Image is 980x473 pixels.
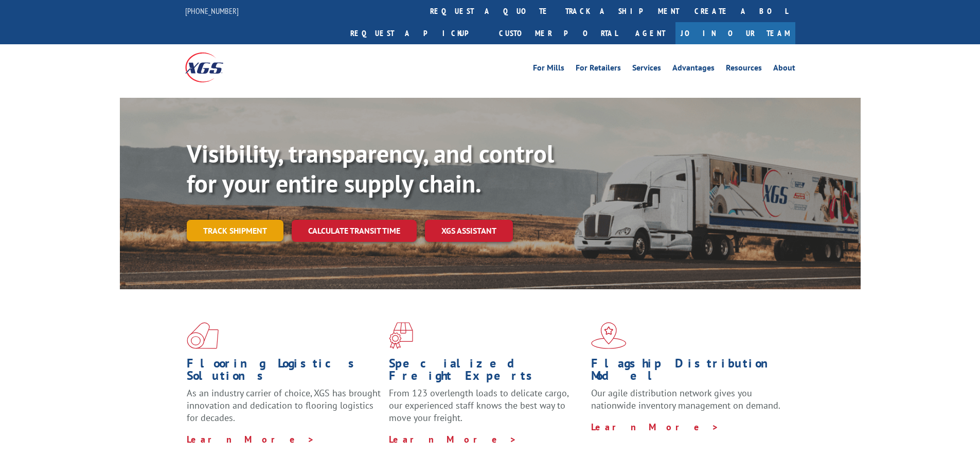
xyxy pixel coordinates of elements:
[591,387,780,411] span: Our agile distribution network gives you nationwide inventory management on demand.
[343,22,491,44] a: Request a pickup
[773,64,795,75] a: About
[726,64,762,75] a: Resources
[491,22,625,44] a: Customer Portal
[185,6,239,16] a: [PHONE_NUMBER]
[187,433,315,445] a: Learn More >
[187,387,381,424] span: As an industry carrier of choice, XGS has brought innovation and dedication to flooring logistics...
[591,357,786,387] h1: Flagship Distribution Model
[625,22,675,44] a: Agent
[187,357,381,387] h1: Flooring Logistics Solutions
[576,64,621,75] a: For Retailers
[675,22,795,44] a: Join Our Team
[389,433,517,445] a: Learn More >
[672,64,715,75] a: Advantages
[533,64,564,75] a: For Mills
[292,220,417,242] a: Calculate transit time
[591,322,627,349] img: xgs-icon-flagship-distribution-model-red
[389,322,413,349] img: xgs-icon-focused-on-flooring-red
[187,220,283,241] a: Track shipment
[591,421,719,433] a: Learn More >
[389,387,583,433] p: From 123 overlength loads to delicate cargo, our experienced staff knows the best way to move you...
[425,220,513,242] a: XGS ASSISTANT
[187,137,554,199] b: Visibility, transparency, and control for your entire supply chain.
[389,357,583,387] h1: Specialized Freight Experts
[632,64,661,75] a: Services
[187,322,219,349] img: xgs-icon-total-supply-chain-intelligence-red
